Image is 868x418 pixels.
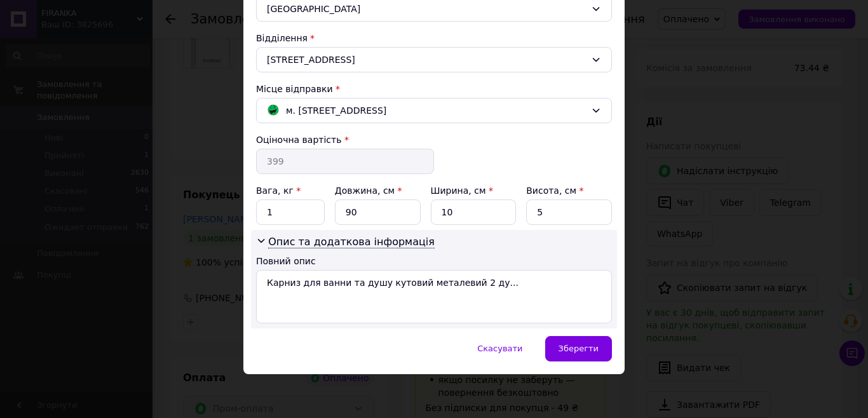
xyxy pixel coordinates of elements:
label: Ширина, см [431,185,493,196]
label: Довжина, см [335,185,402,196]
label: Оціночна вартість [256,135,341,145]
label: Вага, кг [256,185,301,196]
label: Повний опис [256,256,316,266]
span: Опис та додаткова інформація [268,236,435,248]
div: Місце відправки [256,83,612,95]
textarea: Карниз для ванни та душу кутовий металевий 2 ду... [256,270,612,323]
div: [STREET_ADDRESS] [256,47,612,72]
span: Скасувати [477,344,522,353]
label: Висота, см [526,185,583,196]
span: Зберегти [559,344,599,353]
div: Відділення [256,32,612,44]
span: м. [STREET_ADDRESS] [286,104,386,118]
